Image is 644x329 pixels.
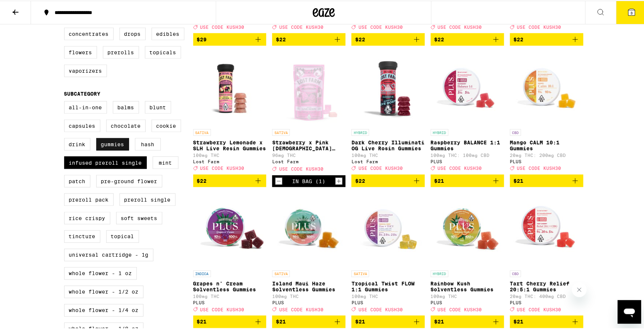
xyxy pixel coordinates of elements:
[193,51,267,174] a: Open page for Strawberry Lemonade x SLH Live Resin Gummies from Lost Farm
[352,315,425,328] button: Add to bag
[352,51,425,125] img: Lost Farm - Dark Cherry Illuminati OG Live Rosin Gummies
[64,90,101,96] legend: Subcategory
[272,294,346,298] p: 100mg THC
[64,193,114,205] label: Preroll Pack
[510,128,521,135] p: CBD
[64,100,107,113] label: All-In-One
[431,32,504,45] button: Add to bag
[359,306,403,311] span: USE CODE KUSH30
[352,174,425,186] button: Add to bag
[193,280,267,292] p: Grapes n' Cream Solventless Gummies
[431,270,449,277] p: HYBRID
[352,128,369,135] p: HYBRID
[152,27,184,40] label: Edibles
[510,280,584,292] p: Tart Cherry Relief 20:5:1 Gummies
[193,128,211,135] p: SATIVA
[197,177,207,183] span: $22
[64,304,143,316] label: Whole Flower - 1/4 oz
[193,192,267,266] img: PLUS - Grapes n' Cream Solventless Gummies
[96,174,162,187] label: Pre-ground Flower
[4,5,53,11] span: Hi. Need any help?
[272,51,346,174] a: Open page for Strawberry x Pink Jesus Live Resin Chews - 100mg from Lost Farm
[352,280,425,292] p: Tropical Twist FLOW 1:1 Gummies
[193,139,267,151] p: Strawberry Lemonade x SLH Live Resin Gummies
[272,192,346,315] a: Open page for Island Maui Haze Solventless Gummies from PLUS
[64,174,90,187] label: Patch
[434,318,444,324] span: $21
[153,156,179,168] label: Mint
[193,270,211,277] p: INDICA
[517,306,561,311] span: USE CODE KUSH30
[431,280,504,292] p: Rainbow Kush Solventless Gummies
[200,306,245,311] span: USE CODE KUSH30
[335,177,343,184] button: Increment
[438,24,482,29] span: USE CODE KUSH30
[200,24,245,29] span: USE CODE KUSH30
[193,192,267,315] a: Open page for Grapes n' Cream Solventless Gummies from PLUS
[113,100,139,113] label: Balms
[135,137,161,150] label: Hash
[272,280,346,292] p: Island Maui Haze Solventless Gummies
[64,285,143,298] label: Whole Flower - 1/2 oz
[352,32,425,45] button: Add to bag
[276,36,286,42] span: $22
[275,177,283,184] button: Decrement
[572,282,587,297] iframe: Close message
[510,270,521,277] p: CBD
[431,128,449,135] p: HYBRID
[193,32,267,45] button: Add to bag
[431,300,504,305] div: PLUS
[64,230,100,242] label: Tincture
[64,27,114,40] label: Concentrates
[193,300,267,305] div: PLUS
[431,139,504,151] p: Raspberry BALANCE 1:1 Gummies
[96,137,129,150] label: Gummies
[514,318,524,324] span: $21
[106,230,139,242] label: Topical
[352,51,425,174] a: Open page for Dark Cherry Illuminati OG Live Rosin Gummies from Lost Farm
[510,51,584,125] img: PLUS - Mango CALM 10:1 Gummies
[510,139,584,151] p: Mango CALM 10:1 Gummies
[352,139,425,151] p: Dark Cherry Illuminati OG Live Rosin Gummies
[431,51,504,174] a: Open page for Raspberry BALANCE 1:1 Gummies from PLUS
[510,152,584,157] p: 20mg THC: 200mg CBD
[197,36,207,42] span: $29
[352,192,425,315] a: Open page for Tropical Twist FLOW 1:1 Gummies from PLUS
[352,300,425,305] div: PLUS
[431,158,504,163] div: PLUS
[352,152,425,157] p: 100mg THC
[103,45,139,58] label: Prerolls
[272,270,290,277] p: SATIVA
[510,294,584,298] p: 20mg THC: 400mg CBD
[510,192,584,266] img: PLUS - Tart Cherry Relief 20:5:1 Gummies
[145,100,171,113] label: Blunt
[618,299,641,323] iframe: Button to launch messaging window
[193,174,267,186] button: Add to bag
[510,192,584,315] a: Open page for Tart Cherry Relief 20:5:1 Gummies from PLUS
[64,211,110,224] label: Rice Crispy
[431,51,504,125] img: PLUS - Raspberry BALANCE 1:1 Gummies
[145,45,181,58] label: Topicals
[352,158,425,163] div: Lost Farm
[272,192,346,266] img: PLUS - Island Maui Haze Solventless Gummies
[279,166,323,171] span: USE CODE KUSH30
[272,315,346,328] button: Add to bag
[431,192,504,315] a: Open page for Rainbow Kush Solventless Gummies from PLUS
[64,248,153,261] label: Universal Cartridge - 1g
[359,165,403,170] span: USE CODE KUSH30
[431,315,504,328] button: Add to bag
[359,24,403,29] span: USE CODE KUSH30
[355,177,365,183] span: $22
[279,306,323,311] span: USE CODE KUSH30
[64,267,137,279] label: Whole Flower - 1 oz
[116,211,162,224] label: Soft Sweets
[517,165,561,170] span: USE CODE KUSH30
[64,137,90,150] label: Drink
[431,294,504,298] p: 100mg THC
[279,24,323,29] span: USE CODE KUSH30
[355,318,365,324] span: $21
[438,165,482,170] span: USE CODE KUSH30
[514,177,524,183] span: $21
[272,139,346,151] p: Strawberry x Pink [DEMOGRAPHIC_DATA] Live Resin Chews - 100mg
[292,178,326,184] div: In Bag (1)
